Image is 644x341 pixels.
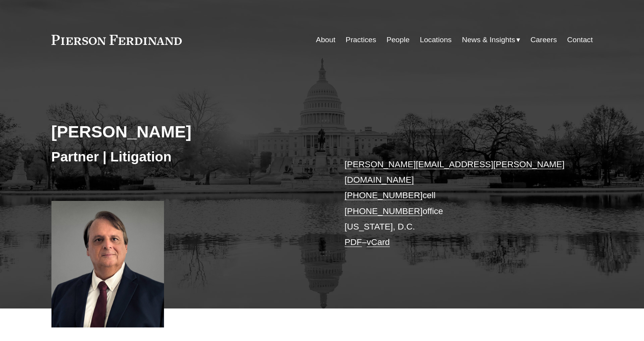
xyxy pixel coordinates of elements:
a: PDF [345,237,362,247]
h3: Partner | Litigation [51,148,322,165]
a: vCard [367,237,390,247]
h2: [PERSON_NAME] [51,122,322,142]
a: Locations [420,33,452,47]
span: News & Insights [462,33,515,47]
a: folder dropdown [462,33,520,47]
a: About [316,33,335,47]
a: [PHONE_NUMBER] [345,190,423,200]
a: [PHONE_NUMBER] [345,206,423,216]
a: [PERSON_NAME][EMAIL_ADDRESS][PERSON_NAME][DOMAIN_NAME] [345,159,565,185]
a: Practices [346,33,376,47]
p: cell office [US_STATE], D.C. – [345,157,570,250]
a: Careers [530,33,557,47]
a: People [386,33,410,47]
a: Contact [567,33,593,47]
